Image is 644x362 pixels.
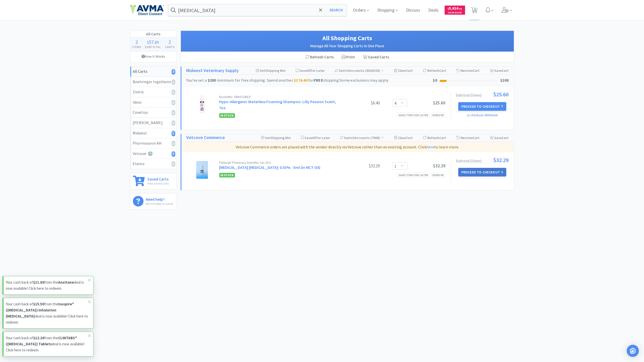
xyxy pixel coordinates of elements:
span: All [307,68,311,73]
div: Remove [431,112,446,118]
a: Hypo-Allergenic Waterless Foaming Shampoo: Lilly Passion Scent, 7oz [219,99,337,110]
i: 0 [172,141,175,146]
div: Idexx [133,99,174,106]
span: Cart [502,135,509,140]
button: Search [326,4,347,16]
strong: FREE [314,78,323,83]
div: Save item for later [397,112,430,118]
strong: Anxitane [58,280,74,285]
span: In Stock [219,173,235,177]
i: 0 [172,100,175,105]
strong: $11.80 [33,280,44,285]
div: Restore [456,67,480,74]
div: Clear [394,134,413,142]
i: 0 [172,161,175,167]
strong: All Carts [133,69,148,74]
a: Discuss [404,8,422,13]
div: Vetcove [133,150,174,157]
p: Your cash back of from the deal is now available! Click here to redeem. [6,335,88,353]
img: 0ec328fcac8245d5a9a3d05919b416b4.jpg [196,161,208,179]
a: Deals [426,8,441,13]
a: Boehringer Ingelheim0 [130,77,177,87]
span: Cart [473,68,480,73]
a: Pharmsource AH0 [130,138,177,149]
input: Search by item, sku, manufacturer, ingredient, size... [168,4,347,16]
i: 0 [172,110,175,116]
a: 2 [469,9,480,13]
span: 2 [135,39,138,45]
a: or checkout at Midwest [467,113,498,117]
a: Idexx0 [130,97,177,108]
div: $32.29 [342,163,380,169]
a: Midwest1 [130,128,177,139]
i: 1 [172,131,175,136]
button: Proceed to Checkout [458,168,506,176]
div: Subtotal ( 1 item ): [456,157,509,163]
div: Subtotal ( 1 item ): [456,92,509,97]
a: Covetrus0 [130,107,177,118]
span: Cart [502,68,509,73]
strong: $174.40 [294,78,307,83]
span: Set [265,135,271,140]
i: 0 [172,120,175,126]
a: Saved CartsView saved carts [130,173,177,189]
strong: $200 [208,78,216,83]
span: $ [147,40,149,45]
a: Zoetis0 [130,87,177,97]
div: [PERSON_NAME] [133,120,174,126]
span: Cart [406,135,413,140]
div: Clear [394,67,413,74]
h1: All Carts [130,31,177,37]
span: Save for Later [299,68,325,73]
div: $0 [433,77,437,84]
div: Remove [431,172,446,178]
a: Elanco0 [130,159,177,169]
div: Print [338,52,359,62]
div: Open Intercom Messenger [627,345,639,357]
div: Covetrus [133,109,174,116]
a: [PERSON_NAME]0 [130,118,177,128]
span: Cart [439,135,446,140]
div: Midwest [133,130,174,137]
img: 428b5dba694a417ca3c3c11d40f1e893_534302.jpeg [193,95,211,113]
a: All Carts2 [130,66,177,77]
div: Shipping Min [256,67,286,74]
span: $ [448,7,449,10]
h6: Need help? [146,196,173,201]
a: $5,624.01Cash Back [445,3,465,17]
span: Switch [339,68,349,73]
h1: All Shopping Carts [186,33,509,43]
h4: Carts [163,44,177,49]
div: Shipping Min [261,134,291,142]
a: Vetcove1 [130,149,177,159]
div: You've set a minimum for free shipping. Spend another for shipping. Some exclusions may apply. [186,77,433,84]
span: 2 [169,39,171,45]
span: $25.60 [433,100,446,106]
span: 89 [155,40,159,45]
span: Cart [439,68,446,73]
div: Refresh Carts [302,52,338,62]
div: Accounts [335,67,384,74]
i: 2 [172,69,175,75]
p: We're happy to assist! [146,201,173,206]
div: Refresh [423,134,446,142]
span: $32.29 [493,157,509,163]
i: 1 [172,151,175,157]
h6: Saved Carts [147,176,169,181]
i: 0 [172,79,175,85]
i: 0 [172,89,175,95]
div: . [143,39,163,44]
p: Your cash back of from the deal is now available! Click here to redeem. [6,301,88,325]
a: [MEDICAL_DATA] [MEDICAL_DATA]: 0.03% - 5ml (in MCT Oil) [219,165,321,170]
span: ( 0026150 ) [364,68,384,73]
a: Midwest Veterinary Supply [186,67,239,74]
a: Vetcove Commerce [186,134,225,141]
div: Accounts [340,134,384,142]
div: Save [490,67,509,74]
div: $6.40 [342,100,380,106]
span: 5,624 [448,6,462,11]
span: Cart [406,68,413,73]
strong: $12.20 [33,335,44,340]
